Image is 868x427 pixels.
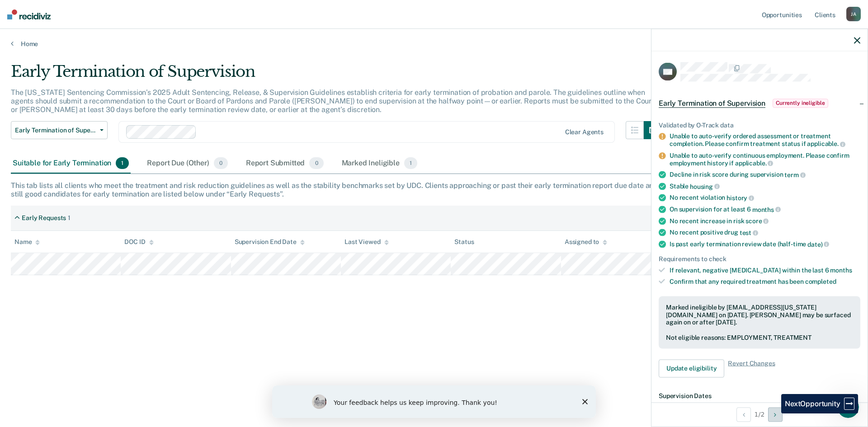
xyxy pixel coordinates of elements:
div: Confirm that any required treatment has been [670,277,860,285]
dt: Supervision Dates [659,392,860,399]
span: term [784,171,805,178]
span: Early Termination of Supervision [15,127,96,134]
div: No recent increase in risk [670,217,860,225]
div: Early Termination of SupervisionCurrently ineligible [651,89,868,117]
div: Requirements to check [659,255,860,263]
div: 1 [68,214,71,222]
div: Clear agents [565,128,604,136]
div: Suitable for Early Termination [11,154,131,174]
iframe: Intercom live chat [837,396,859,418]
span: 0 [309,157,323,169]
div: If relevant, negative [MEDICAL_DATA] within the last 6 [670,267,860,274]
iframe: Survey by Kim from Recidiviz [272,385,596,418]
div: DOC ID [124,238,153,246]
span: date) [807,240,829,248]
div: Marked Ineligible [340,154,420,174]
div: Marked ineligible by [EMAIL_ADDRESS][US_STATE][DOMAIN_NAME] on [DATE]. [PERSON_NAME] may be surfa... [666,303,853,326]
div: Supervision End Date [235,238,305,246]
span: 1 [404,157,417,169]
span: Revert Changes [728,359,775,377]
div: Last Viewed [344,238,388,246]
div: Decline in risk score during supervision [670,171,860,179]
span: completed [805,277,836,285]
div: This tab lists all clients who meet the treatment and risk reduction guidelines as well as the st... [11,181,857,198]
div: Report Due (Other) [145,154,229,174]
div: Is past early termination review date (half-time [670,240,860,248]
div: Name [14,238,40,246]
div: J A [846,7,861,21]
span: 0 [214,157,228,169]
div: Validated by O-Track data [659,121,860,129]
button: Next Opportunity [768,407,783,422]
div: No recent violation [670,194,860,202]
span: test [740,229,758,236]
span: months [752,206,781,213]
span: 1 [116,157,129,169]
div: 1 / 2 [651,402,868,426]
div: Not eligible reasons: EMPLOYMENT, TREATMENT [666,333,853,341]
span: housing [690,183,720,190]
div: Unable to auto-verify ordered assessment or treatment completion. Please confirm treatment status... [670,132,860,148]
button: Update eligibility [659,359,724,377]
div: Early Requests [22,214,66,222]
span: score [745,217,769,225]
div: No recent positive drug [670,229,860,237]
span: months [830,267,852,274]
span: Currently ineligible [773,99,828,108]
div: Assigned to [565,238,607,246]
div: Unable to auto-verify continuous employment. Please confirm employment history if applicable. [670,151,860,167]
a: Home [11,40,857,48]
div: Early Termination of Supervision [11,62,662,88]
img: Recidiviz [7,9,51,19]
div: Stable [670,182,860,190]
div: Report Submitted [244,154,325,174]
div: Status [454,238,474,246]
span: Early Termination of Supervision [659,99,765,108]
button: Previous Opportunity [736,407,751,422]
div: On supervision for at least 6 [670,205,860,213]
span: history [726,194,754,202]
p: The [US_STATE] Sentencing Commission’s 2025 Adult Sentencing, Release, & Supervision Guidelines e... [11,88,654,114]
